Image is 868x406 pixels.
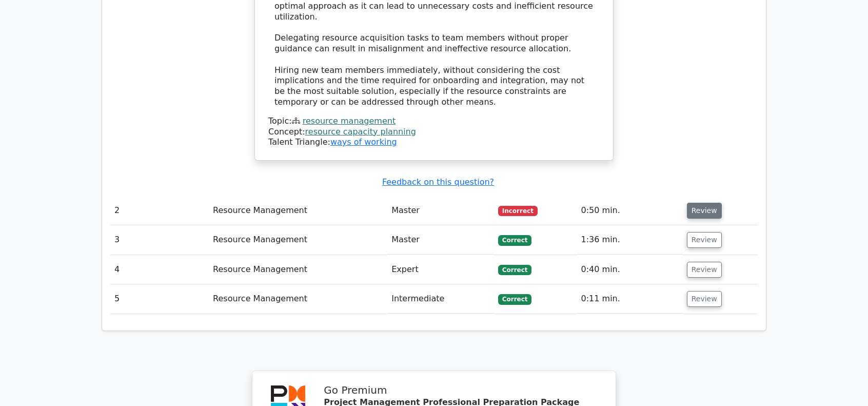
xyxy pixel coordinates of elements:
[387,284,494,314] td: Intermediate
[577,196,683,225] td: 0:50 min.
[110,225,209,255] td: 3
[110,255,209,284] td: 4
[498,206,538,216] span: Incorrect
[687,291,722,307] button: Review
[209,255,387,284] td: Resource Management
[577,225,683,255] td: 1:36 min.
[209,225,387,255] td: Resource Management
[268,116,600,127] div: Topic:
[687,203,722,219] button: Review
[387,225,494,255] td: Master
[387,255,494,284] td: Expert
[110,196,209,225] td: 2
[382,177,494,187] a: Feedback on this question?
[387,196,494,225] td: Master
[687,262,722,278] button: Review
[268,127,600,138] div: Concept:
[498,235,531,245] span: Correct
[110,284,209,314] td: 5
[209,196,387,225] td: Resource Management
[577,284,683,314] td: 0:11 min.
[577,255,683,284] td: 0:40 min.
[268,116,600,148] div: Talent Triangle:
[209,284,387,314] td: Resource Management
[687,232,722,248] button: Review
[498,265,531,275] span: Correct
[330,137,397,147] a: ways of working
[305,127,416,137] a: resource capacity planning
[303,116,396,126] a: resource management
[498,294,531,304] span: Correct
